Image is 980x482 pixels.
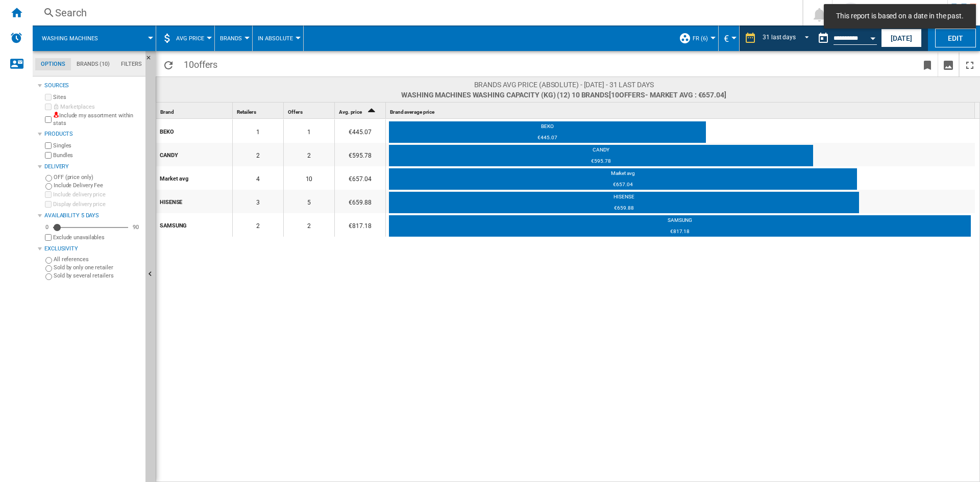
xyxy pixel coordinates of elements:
div: Sort Ascending [337,103,385,118]
button: [DATE] [881,29,922,47]
div: 2 [233,213,283,237]
label: OFF (price only) [54,173,141,181]
button: Maximize [960,53,980,77]
span: AVG Price [176,35,204,42]
div: CANDY [389,146,813,157]
md-select: REPORTS.WIZARD.STEPS.REPORT.STEPS.REPORT_OPTIONS.PERIOD: 31 last days [762,30,813,47]
span: [10 ] [609,91,726,99]
div: Sort None [235,103,283,118]
div: € [724,26,734,51]
div: €595.78 [389,158,813,168]
div: 0 [43,223,51,231]
div: SAMSUNG [389,217,971,227]
div: Products [44,130,141,138]
input: Include delivery price [45,191,52,198]
input: OFF (price only) [45,175,52,182]
div: BEKO [389,123,706,133]
button: In Absolute [258,26,298,51]
input: Singles [45,142,52,149]
div: CANDY [160,144,232,165]
span: Brands AVG price (absolute) - [DATE] - 31 last days [401,80,726,90]
div: Market avg [389,170,857,180]
div: Sort None [388,103,975,118]
img: mysite-not-bg-18x18.png [53,112,59,118]
div: Market avg [160,167,232,189]
input: Include my assortment within stats [45,113,52,126]
button: Edit [935,29,976,47]
div: €817.18 [389,228,971,238]
div: FR (6) [679,26,713,51]
input: Display delivery price [45,201,52,208]
div: €817.18 [335,213,385,237]
label: Sold by only one retailer [54,264,141,271]
span: Brands [220,35,242,42]
div: €659.88 [335,190,385,213]
div: Washing machines [38,26,151,51]
label: Bundles [53,151,141,159]
div: €659.88 [389,205,859,215]
div: 2 [284,213,334,237]
span: This report is based on a date in the past. [833,11,967,21]
div: €657.04 [335,166,385,190]
div: Retailers Sort None [235,103,283,118]
button: Brands [220,26,247,51]
span: Brand average price [390,109,434,115]
label: Marketplaces [53,103,141,111]
span: offers [619,91,645,99]
span: Brand [160,109,174,115]
button: Reload [158,53,179,77]
span: Washing machines [42,35,98,42]
div: 10 [284,166,334,190]
span: - Market avg : €657.04 [645,91,724,99]
md-tab-item: Brands (10) [71,58,115,70]
label: All references [54,256,141,263]
div: Avg. price Sort Ascending [337,103,385,118]
div: 90 [130,223,141,231]
md-menu: Currency [719,26,740,51]
label: Sold by several retailers [54,272,141,280]
input: All references [45,257,52,264]
div: Search [55,6,776,20]
img: alerts-logo.svg [10,32,22,44]
input: Display delivery price [45,234,52,241]
div: 1 [284,119,334,143]
input: Sold by only one retailer [45,265,52,272]
span: Washing machines WASHING CAPACITY (KG) (12) 10 brands [401,90,726,100]
div: 1 [233,119,283,143]
div: €595.78 [335,143,385,166]
label: Singles [53,142,141,149]
div: €657.04 [389,181,857,191]
input: Sold by several retailers [45,273,52,280]
div: BEKO [160,120,232,142]
button: Download as image [938,53,959,77]
div: €445.07 [335,119,385,143]
input: Include Delivery Fee [45,183,52,190]
button: Bookmark this report [917,53,938,77]
button: md-calendar [813,28,834,48]
div: HISENSE [160,191,232,212]
div: Availability 5 Days [44,212,141,220]
label: Display delivery price [53,200,141,208]
div: Brand average price Sort None [388,103,975,118]
span: FR (6) [693,35,708,42]
div: AVG Price [161,26,209,51]
div: SAMSUNG [160,214,232,236]
span: Offers [288,109,302,115]
div: Sort None [158,103,232,118]
div: Brand Sort None [158,103,232,118]
button: AVG Price [176,26,209,51]
md-slider: Availability [53,222,128,233]
span: Avg. price [339,109,362,115]
div: 3 [233,190,283,213]
div: Sources [44,82,141,90]
div: Delivery [44,163,141,171]
div: Sort None [286,103,334,118]
span: In Absolute [258,35,293,42]
span: € [724,33,729,44]
label: Exclude unavailables [53,234,141,241]
input: Sites [45,94,52,100]
div: 31 last days [763,34,796,41]
input: Bundles [45,152,52,159]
